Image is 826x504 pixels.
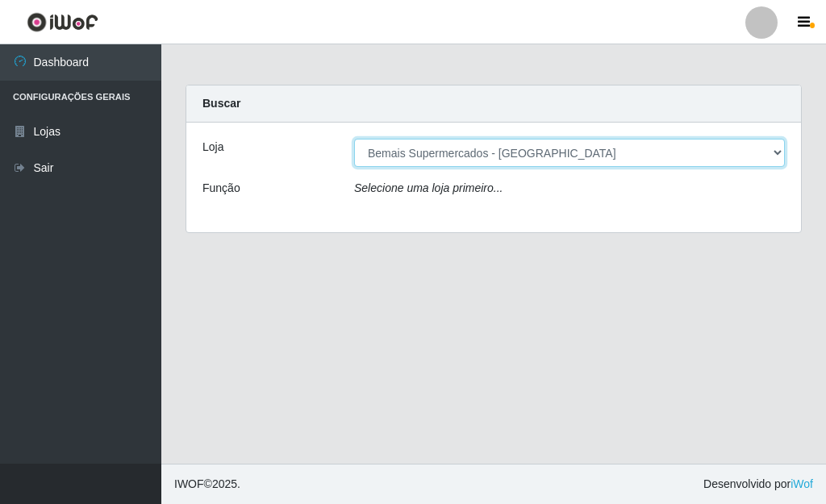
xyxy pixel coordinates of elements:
strong: Buscar [202,97,240,110]
label: Função [202,180,240,197]
a: iWof [791,477,813,490]
i: Selecione uma loja primeiro... [354,181,503,194]
span: Desenvolvido por [703,476,813,493]
label: Loja [202,139,223,156]
img: CoreUI Logo [27,12,98,32]
span: IWOF [174,477,204,490]
span: © 2025 . [174,476,240,493]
